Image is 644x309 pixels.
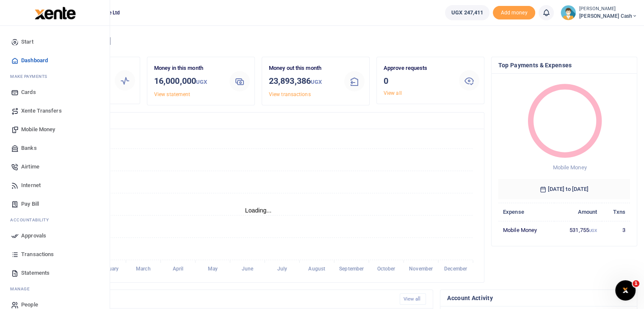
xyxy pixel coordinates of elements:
[384,64,452,73] p: Approve requests
[615,280,636,301] iframe: Intercom live chat
[242,266,254,272] tspan: June
[498,221,554,239] td: Mobile Money
[98,266,119,272] tspan: February
[7,102,103,120] a: Xente Transfers
[561,5,637,20] a: profile-user [PERSON_NAME] [PERSON_NAME] Cash
[39,116,477,125] h4: Transactions Overview
[409,266,433,272] tspan: November
[21,88,36,97] span: Cards
[7,157,103,176] a: Airtime
[21,107,62,115] span: Xente Transfers
[589,228,597,233] small: UGX
[447,293,630,303] h4: Account Activity
[339,266,364,272] tspan: September
[21,38,33,46] span: Start
[308,266,325,272] tspan: August
[39,295,393,304] h4: Recent Transactions
[442,5,493,20] li: Wallet ballance
[21,301,38,309] span: People
[7,195,103,213] a: Pay Bill
[602,221,630,239] td: 3
[269,74,337,88] h3: 23,893,386
[277,266,287,272] tspan: July
[154,91,190,97] a: View statement
[21,250,54,259] span: Transactions
[269,91,311,97] a: View transactions
[7,70,103,83] li: M
[208,266,218,272] tspan: May
[21,269,50,277] span: Statements
[21,163,39,171] span: Airtime
[17,217,49,223] span: countability
[400,293,426,305] a: View all
[7,83,103,102] a: Cards
[311,79,322,85] small: UGX
[384,74,452,87] h3: 0
[377,266,396,272] tspan: October
[7,176,103,195] a: Internet
[553,164,586,171] span: Mobile Money
[21,200,39,208] span: Pay Bill
[7,33,103,51] a: Start
[32,36,637,46] h4: Hello [PERSON_NAME]
[554,221,602,239] td: 531,755
[493,6,535,20] li: Toup your wallet
[444,266,467,272] tspan: December
[35,7,76,19] img: logo-large
[7,213,103,226] li: Ac
[154,74,223,88] h3: 16,000,000
[633,280,639,287] span: 1
[173,266,184,272] tspan: April
[136,266,151,272] tspan: March
[21,56,48,65] span: Dashboard
[196,79,207,85] small: UGX
[7,264,103,282] a: Statements
[34,9,76,16] a: logo-small logo-large logo-large
[602,203,630,221] th: Txns
[561,5,576,20] img: profile-user
[14,286,30,292] span: anage
[451,8,483,17] span: UGX 247,411
[498,179,630,199] h6: [DATE] to [DATE]
[554,203,602,221] th: Amount
[384,90,402,96] a: View all
[7,139,103,157] a: Banks
[445,5,489,20] a: UGX 247,411
[269,64,337,73] p: Money out this month
[14,73,47,80] span: ake Payments
[493,9,535,15] a: Add money
[7,226,103,245] a: Approvals
[21,125,55,134] span: Mobile Money
[493,6,535,20] span: Add money
[498,203,554,221] th: Expense
[498,61,630,70] h4: Top Payments & Expenses
[7,245,103,264] a: Transactions
[21,181,41,190] span: Internet
[7,282,103,295] li: M
[579,12,637,20] span: [PERSON_NAME] Cash
[245,207,272,214] text: Loading...
[579,6,637,13] small: [PERSON_NAME]
[154,64,223,73] p: Money in this month
[21,232,46,240] span: Approvals
[7,51,103,70] a: Dashboard
[21,144,37,152] span: Banks
[7,120,103,139] a: Mobile Money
